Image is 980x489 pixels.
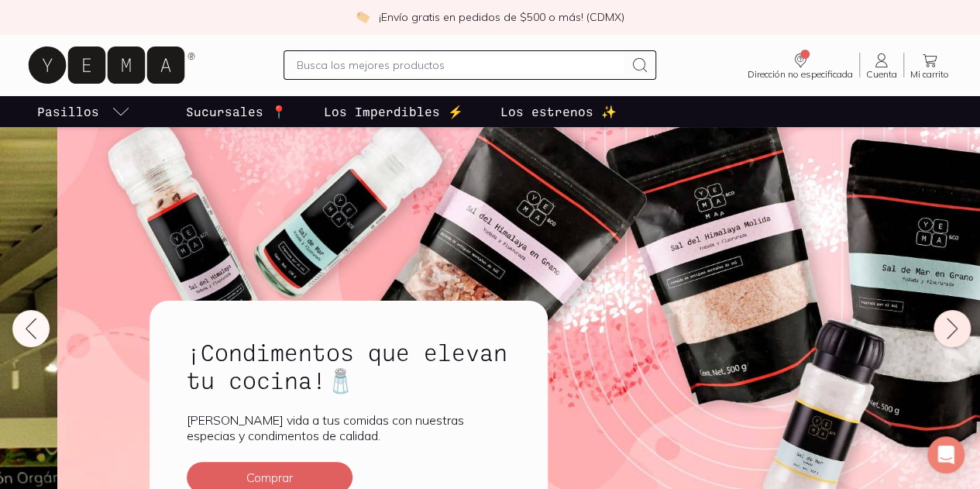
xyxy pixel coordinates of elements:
div: Open Intercom Messenger [927,436,965,474]
h2: ¡Condimentos que elevan tu cocina!🧂 [187,338,511,394]
span: Cuenta [866,70,897,79]
p: Pasillos [37,102,99,121]
a: Los Imperdibles ⚡️ [321,96,466,127]
p: ¡Envío gratis en pedidos de $500 o más! (CDMX) [379,9,624,25]
span: Dirección no especificada [748,70,853,79]
a: Los estrenos ✨ [497,96,620,127]
a: Dirección no especificada [741,51,859,79]
p: Los estrenos ✨ [500,102,617,121]
a: Cuenta [860,51,903,79]
p: Los Imperdibles ⚡️ [324,102,463,121]
a: pasillo-todos-link [34,96,133,127]
span: Mi carrito [910,70,949,79]
img: check [356,10,370,24]
a: Mi carrito [904,51,955,79]
input: Busca los mejores productos [297,56,624,74]
p: Sucursales 📍 [186,102,287,121]
p: [PERSON_NAME] vida a tus comidas con nuestras especias y condimentos de calidad. [187,412,511,443]
a: Sucursales 📍 [183,96,290,127]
